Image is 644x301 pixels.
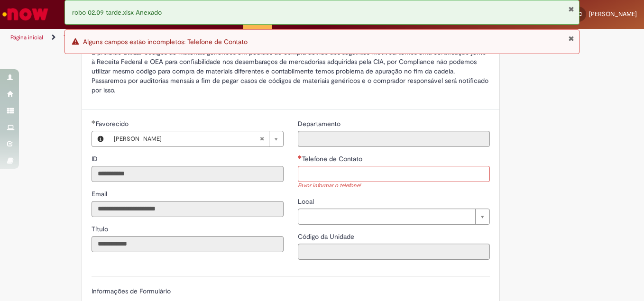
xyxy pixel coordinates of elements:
a: Limpar campo Local [298,209,490,225]
span: Somente leitura - Código da Unidade [298,232,356,241]
span: [PERSON_NAME] [589,10,637,18]
input: ID [92,166,284,182]
a: Página inicial [10,34,43,41]
span: Necessários [298,155,302,159]
a: Todos os Catálogos [64,34,114,41]
span: Somente leitura - Departamento [298,119,342,128]
label: Somente leitura - ID [92,154,100,164]
p: É proibido utilizar códigos de materiais genéricos em pedidos de compra devido aos seguintes moti... [92,47,490,95]
label: Somente leitura - Código da Unidade [298,232,356,241]
span: Alguns campos estão incompletos: Telefone de Contato [83,37,248,46]
input: Email [92,201,284,217]
button: Fechar Notificação [568,35,574,42]
label: Somente leitura - Email [92,189,109,199]
input: Título [92,236,284,252]
input: Código da Unidade [298,244,490,260]
abbr: Limpar campo Favorecido [255,131,269,146]
label: Somente leitura - Departamento [298,119,342,128]
button: Fechar Notificação [568,5,574,13]
div: Favor informar o telefone! [298,182,490,190]
span: Obrigatório Preenchido [92,120,96,124]
button: Favorecido, Visualizar este registro Gabriele dos santos cândido [92,131,109,146]
span: Telefone de Contato [302,155,364,163]
input: Telefone de Contato [298,166,490,182]
span: Somente leitura - Email [92,190,109,198]
ul: Trilhas de página [7,29,422,46]
span: Local [298,197,316,206]
img: ServiceNow [1,5,50,24]
span: Necessários - Favorecido [96,119,130,128]
span: Somente leitura - Título [92,225,110,233]
span: [PERSON_NAME] [114,131,259,146]
label: Somente leitura - Título [92,224,110,234]
span: Somente leitura - ID [92,155,100,163]
a: [PERSON_NAME]Limpar campo Favorecido [109,131,283,146]
input: Departamento [298,131,490,147]
span: robo 02.09 tarde.xlsx Anexado [72,8,162,17]
label: Informações de Formulário [92,287,171,295]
